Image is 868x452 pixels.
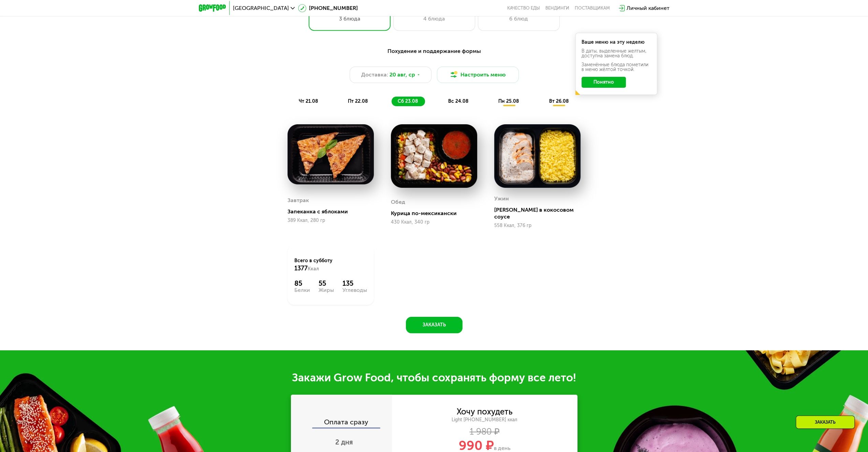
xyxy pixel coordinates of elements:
div: Белки [294,287,310,293]
div: 55 [319,279,334,287]
button: Заказать [406,317,462,333]
div: Ужин [494,194,509,204]
span: в день [494,445,511,451]
div: поставщикам [575,5,610,11]
a: Качество еды [507,5,540,11]
div: Курица по-мексикански [391,210,483,217]
button: Понятно [582,77,626,88]
div: Оплата сразу [292,419,392,427]
span: сб 23.08 [398,98,418,104]
span: [GEOGRAPHIC_DATA] [233,5,289,11]
div: Похудение и поддержание формы [232,47,636,56]
button: Настроить меню [437,67,519,83]
div: 558 Ккал, 376 гр [494,223,580,228]
div: Всего в субботу [294,257,367,272]
div: Заменённые блюда пометили в меню жёлтой точкой. [582,62,651,72]
span: 1377 [294,265,308,272]
div: Ваше меню на эту неделю [582,40,651,45]
div: Личный кабинет [627,4,670,12]
div: 6 блюд [485,15,553,23]
span: 20 авг, ср [389,71,415,79]
span: вт 26.08 [549,98,569,104]
span: 2 дня [335,438,353,446]
div: Жиры [319,287,334,293]
span: чт 21.08 [299,98,318,104]
div: Хочу похудеть [457,408,513,415]
div: В даты, выделенные желтым, доступна замена блюд. [582,49,651,58]
span: пн 25.08 [498,98,519,104]
a: Вендинги [545,5,569,11]
div: Обед [391,197,405,207]
div: 1 980 ₽ [392,428,577,436]
div: Заказать [796,415,855,429]
div: Запеканка с яблоками [288,208,379,215]
a: [PHONE_NUMBER] [298,4,358,12]
span: Ккал [308,266,319,272]
div: 4 блюда [400,15,468,23]
span: вс 24.08 [448,98,469,104]
div: [PERSON_NAME] в кокосовом соусе [494,207,586,220]
span: пт 22.08 [348,98,368,104]
div: Углеводы [342,287,367,293]
div: 135 [342,279,367,287]
div: 85 [294,279,310,287]
div: 389 Ккал, 280 гр [288,218,374,223]
span: Доставка: [361,71,388,79]
div: Завтрак [288,195,309,206]
div: 3 блюда [316,15,383,23]
div: 430 Ккал, 340 гр [391,220,477,225]
div: Light [PHONE_NUMBER] ккал [392,417,577,423]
